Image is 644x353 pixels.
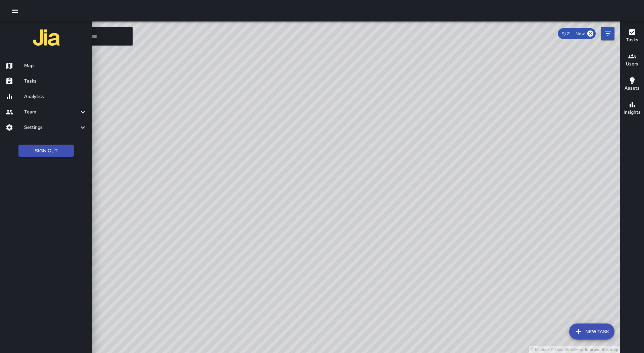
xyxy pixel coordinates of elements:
h6: Users [626,60,638,68]
button: New Task [569,323,614,340]
h6: Team [24,108,79,116]
h6: Map [24,62,87,69]
img: jia-logo [33,24,60,51]
button: Sign Out [18,145,74,157]
h6: Tasks [626,36,638,44]
h6: Analytics [24,93,87,100]
h6: Assets [625,85,640,92]
h6: Settings [24,124,79,131]
h6: Tasks [24,78,87,85]
h6: Insights [624,109,641,116]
